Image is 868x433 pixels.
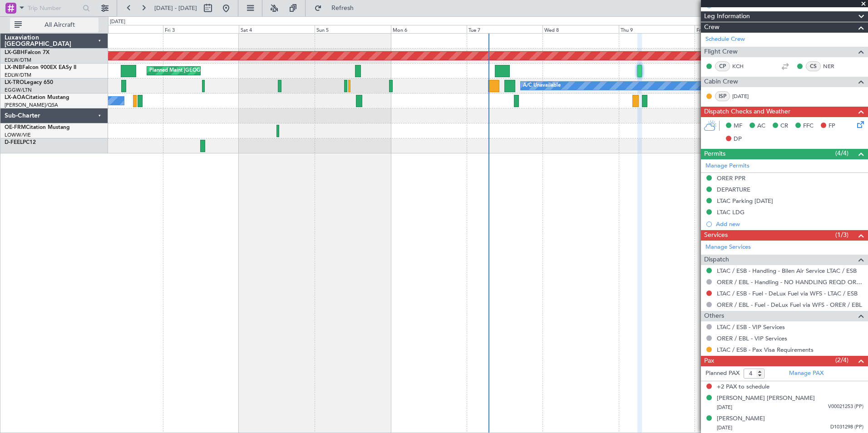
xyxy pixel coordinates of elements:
div: Fri 3 [163,25,239,33]
a: LOWW/VIE [5,132,31,138]
a: LX-AOACitation Mustang [5,95,69,100]
span: D-FEEL [5,140,23,145]
span: OE-FRM [5,125,26,130]
a: LTAC / ESB - Pax Visa Requirements [717,346,814,354]
span: Dispatch Checks and Weather [704,107,790,117]
div: Mon 6 [391,25,467,33]
span: Cabin Crew [704,77,738,87]
div: CP [715,61,730,71]
a: Manage Services [705,243,751,252]
div: LTAC LDG [717,208,745,216]
div: ORER PPR [717,174,745,182]
div: Wed 8 [542,25,618,33]
span: [DATE] [717,424,732,431]
span: +2 PAX to schedule [717,383,769,392]
a: LTAC / ESB - Handling - Bilen Air Service LTAC / ESB [717,267,857,275]
span: Refresh [324,5,362,11]
div: [PERSON_NAME] [717,414,765,423]
a: Schedule Crew [705,35,745,44]
span: Leg Information [704,11,750,22]
span: CR [780,122,788,131]
span: LX-AOA [5,95,25,100]
div: Thu 9 [619,25,695,33]
div: LTAC Parking [DATE] [717,197,773,205]
span: All Aircraft [24,22,96,28]
div: ISP [715,91,730,101]
span: LX-GBH [5,50,25,55]
div: Tue 7 [467,25,542,33]
span: [DATE] [717,404,732,411]
a: ORER / EBL - VIP Services [717,335,787,342]
div: [PERSON_NAME] [PERSON_NAME] [717,394,815,403]
a: D-FEELPC12 [5,140,36,145]
input: Trip Number [28,1,80,15]
span: Flight Crew [704,47,738,57]
a: OE-FRMCitation Mustang [5,125,70,130]
div: Thu 2 [87,25,163,33]
a: [DATE] [732,92,753,100]
span: FP [829,122,835,131]
a: LX-GBHFalcon 7X [5,50,49,55]
span: Permits [704,149,725,159]
a: Manage Permits [705,162,750,171]
a: LTAC / ESB - Fuel - DeLux Fuel via WFS - LTAC / ESB [717,290,858,297]
a: LX-INBFalcon 900EX EASy II [5,65,76,70]
div: Planned Maint [GEOGRAPHIC_DATA] [149,64,236,78]
button: All Aircraft [10,18,99,32]
span: FFC [803,122,814,131]
div: Fri 10 [695,25,770,33]
a: EGGW/LTN [5,87,32,93]
span: AC [757,122,765,131]
div: Sat 4 [239,25,315,33]
span: (2/4) [835,355,848,365]
div: DEPARTURE [717,186,750,193]
div: CS [806,61,821,71]
div: [DATE] [110,18,125,26]
button: Refresh [310,1,365,15]
span: LX-TRO [5,80,24,85]
div: Add new [716,220,863,228]
a: LX-TROLegacy 650 [5,80,53,85]
a: ORER / EBL - Fuel - DeLux Fuel via WFS - ORER / EBL [717,301,862,309]
span: (4/4) [835,148,848,158]
span: Services [704,230,728,241]
span: MF [734,122,742,131]
span: LX-INB [5,65,22,70]
span: V00021253 (PP) [828,403,863,411]
a: EDLW/DTM [5,57,31,64]
a: KCH [732,62,753,70]
span: Pax [704,356,714,366]
span: DP [734,135,742,144]
a: LTAC / ESB - VIP Services [717,323,785,331]
span: (1/3) [835,230,848,240]
div: Sun 5 [315,25,390,33]
span: Dispatch [704,255,729,265]
span: Others [704,311,724,321]
a: ORER / EBL - Handling - NO HANDLING REQD ORER/EBL [717,278,863,286]
a: [PERSON_NAME]/QSA [5,102,58,108]
a: Manage PAX [789,369,824,378]
a: EDLW/DTM [5,72,31,79]
div: A/C Unavailable [523,79,561,93]
a: NER [823,62,843,70]
span: Crew [704,22,720,33]
label: Planned PAX [705,369,740,378]
span: [DATE] - [DATE] [154,4,197,12]
span: D1031298 (PP) [830,423,863,431]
